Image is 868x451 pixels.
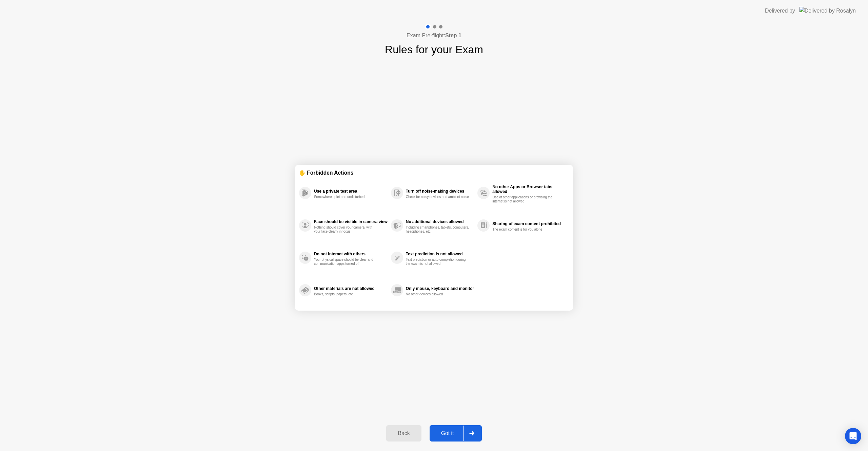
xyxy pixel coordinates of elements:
img: Delivered by Rosalyn [799,7,856,15]
div: Use of other applications or browsing the internet is not allowed [492,195,556,203]
div: Face should be visible in camera view [314,219,388,224]
div: No other Apps or Browser tabs allowed [492,184,566,194]
div: Sharing of exam content prohibited [492,221,566,226]
div: Open Intercom Messenger [845,428,861,444]
div: Use a private test area [314,189,388,194]
div: Delivered by [765,7,795,15]
div: Nothing should cover your camera, with your face clearly in focus [314,225,378,234]
div: Turn off noise-making devices [406,189,474,194]
button: Back [386,425,421,442]
div: Back [388,430,419,436]
div: Do not interact with others [314,252,388,256]
div: No other devices allowed [406,292,470,296]
div: Check for noisy devices and ambient noise [406,195,470,199]
h4: Exam Pre-flight: [407,32,461,40]
div: Text prediction is not allowed [406,252,474,256]
div: Text prediction or auto-completion during the exam is not allowed [406,258,470,266]
div: ✋ Forbidden Actions [299,169,569,177]
h1: Rules for your Exam [385,41,483,58]
div: The exam content is for you alone [492,228,556,232]
div: No additional devices allowed [406,219,474,224]
b: Step 1 [445,33,461,38]
div: Somewhere quiet and undisturbed [314,195,378,199]
div: Other materials are not allowed [314,286,388,291]
div: Got it [432,430,463,436]
div: Only mouse, keyboard and monitor [406,286,474,291]
div: Books, scripts, papers, etc [314,292,378,296]
div: Including smartphones, tablets, computers, headphones, etc. [406,225,470,234]
button: Got it [430,425,482,442]
div: Your physical space should be clear and communication apps turned off [314,258,378,266]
